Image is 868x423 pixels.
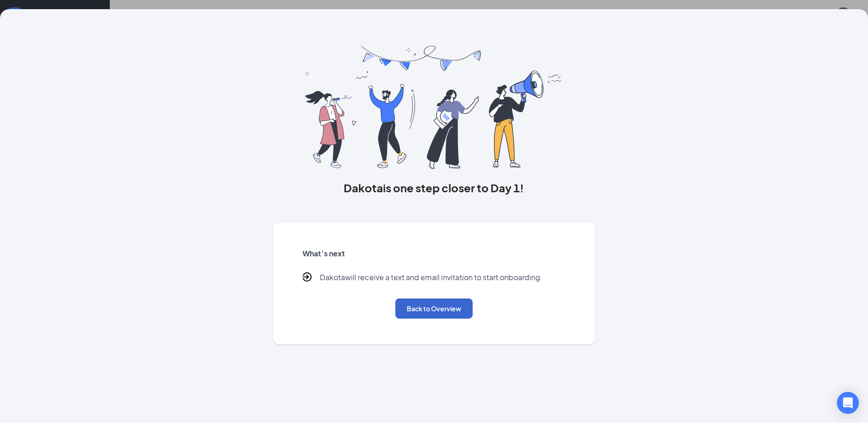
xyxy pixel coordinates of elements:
h3: Dakota is one step closer to Day 1! [273,180,595,195]
button: Back to Overview [395,298,473,319]
img: you are all set [305,46,563,169]
h5: What’s next [302,249,566,259]
p: Dakota will receive a text and email invitation to start onboarding [320,272,540,284]
div: Open Intercom Messenger [837,392,859,414]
